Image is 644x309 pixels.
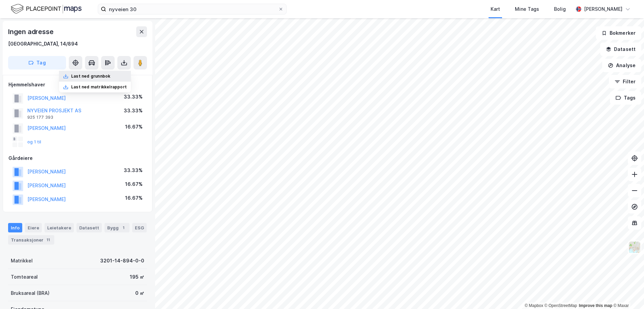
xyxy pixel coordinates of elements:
div: Last ned grunnbok [71,74,110,79]
div: 3201-14-894-0-0 [100,257,144,265]
button: Tag [8,56,66,69]
div: Last ned matrikkelrapport [71,84,127,90]
button: Datasett [600,43,641,56]
div: Transaksjoner [8,235,54,245]
div: Kart [491,5,500,13]
div: Tomteareal [11,273,38,281]
div: Bruksareal (BRA) [11,289,50,297]
div: Datasett [77,223,102,232]
div: Info [8,223,22,232]
iframe: Chat Widget [610,277,644,309]
div: 16.67% [125,123,143,131]
div: Eiere [25,223,42,232]
div: 33.33% [124,107,143,115]
div: 195 ㎡ [130,273,144,281]
div: Bolig [554,5,566,13]
div: Gårdeiere [8,154,147,162]
a: OpenStreetMap [545,303,577,308]
div: 33.33% [124,93,143,101]
div: 16.67% [125,180,143,188]
button: Analyse [602,59,641,72]
div: 16.67% [125,194,143,202]
div: Mine Tags [515,5,539,13]
div: 11 [45,236,52,243]
input: Søk på adresse, matrikkel, gårdeiere, leietakere eller personer [106,4,278,14]
div: 1 [120,224,127,231]
div: 925 177 393 [27,115,53,120]
div: [GEOGRAPHIC_DATA], 14/894 [8,40,78,48]
div: Ingen adresse [8,26,55,37]
div: ESG [132,223,147,232]
div: Matrikkel [11,257,33,265]
img: Z [628,241,641,254]
div: Bygg [105,223,129,232]
a: Mapbox [525,303,543,308]
img: logo.f888ab2527a4732fd821a326f86c7f29.svg [11,3,82,15]
div: [PERSON_NAME] [584,5,622,13]
button: Bokmerker [596,26,641,40]
a: Improve this map [579,303,612,308]
div: Hjemmelshaver [8,81,147,89]
div: Leietakere [45,223,74,232]
div: 33.33% [124,166,143,174]
button: Filter [609,75,641,88]
div: 0 ㎡ [135,289,144,297]
button: Tags [610,91,641,105]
